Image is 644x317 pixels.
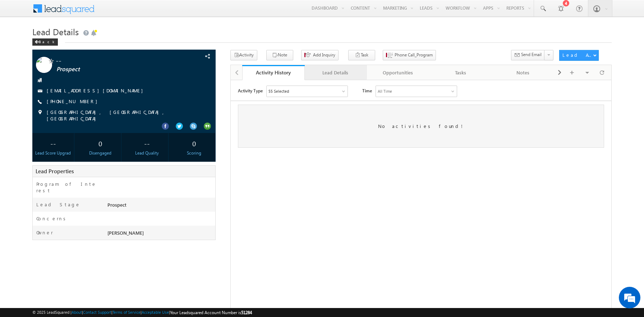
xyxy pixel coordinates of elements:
[36,201,80,208] label: Lead Stage
[32,38,61,44] a: Back
[107,230,144,236] span: [PERSON_NAME]
[373,68,423,77] div: Opportunities
[383,50,436,60] button: Phone Call_Program
[47,87,147,93] a: [EMAIL_ADDRESS][DOMAIN_NAME]
[36,229,53,236] label: Owner
[395,52,433,58] span: Phone Call_Program
[36,181,99,194] label: Program of Interest
[230,50,257,60] button: Activity
[348,50,375,60] button: Task
[511,50,545,60] button: Send Email
[32,26,79,37] span: Lead Details
[147,8,161,14] div: All Time
[7,24,373,68] div: No activities found!
[36,167,74,175] span: Lead Properties
[242,65,305,80] a: Activity History
[559,50,599,61] button: Lead Actions
[128,150,166,156] div: Lead Quality
[128,137,166,150] div: --
[170,310,252,315] span: Your Leadsquared Account Number is
[301,50,339,60] button: Add Inquiry
[36,6,117,17] div: Sales Activity,Program,Email Bounced,Email Link Clicked,Email Marked Spam & 50 more..
[310,68,361,77] div: Lead Details
[435,68,486,77] div: Tasks
[32,309,252,316] span: © 2025 LeadSquared | | | | |
[266,50,293,60] button: Note
[36,57,52,75] img: Profile photo
[56,66,171,73] span: Prospect
[34,150,73,156] div: Lead Score Upgrad
[142,310,169,314] a: Acceptable Use
[47,109,197,122] span: [GEOGRAPHIC_DATA], [GEOGRAPHIC_DATA], [GEOGRAPHIC_DATA]
[521,51,542,58] span: Send Email
[81,150,119,156] div: Disengaged
[32,38,58,46] div: Back
[34,137,73,150] div: --
[81,137,119,150] div: 0
[72,310,82,314] a: About
[492,65,555,80] a: Notes
[367,65,429,80] a: Opportunities
[248,69,299,76] div: Activity History
[106,201,215,211] div: Prospect
[562,52,593,58] div: Lead Actions
[313,52,335,58] span: Add Inquiry
[241,310,252,315] span: 51284
[175,150,213,156] div: Scoring
[7,5,32,16] span: Activity Type
[47,98,101,105] span: [PHONE_NUMBER]
[112,310,141,314] a: Terms of Service
[305,65,367,80] a: Lead Details
[175,137,213,150] div: 0
[36,215,68,222] label: Concerns
[56,57,170,64] span: --
[132,5,141,16] span: Time
[429,65,492,80] a: Tasks
[83,310,111,314] a: Contact Support
[38,8,58,14] div: 55 Selected
[498,68,548,77] div: Notes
